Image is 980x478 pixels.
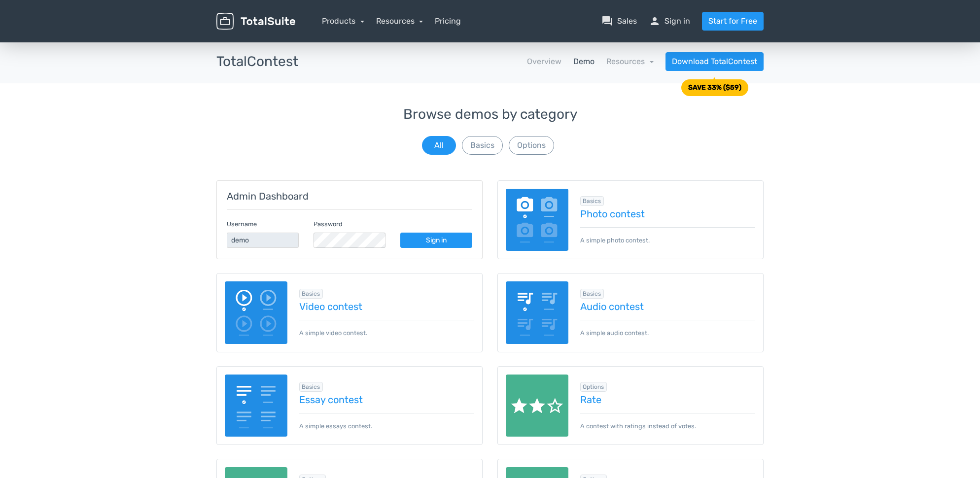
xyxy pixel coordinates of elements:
[299,289,323,299] span: Browse all in Basics
[435,15,461,27] a: Pricing
[601,15,613,27] span: question_answer
[216,13,295,30] img: TotalSuite for WordPress
[606,57,654,66] a: Resources
[580,208,756,219] a: Photo contest
[580,301,756,312] a: Audio contest
[506,189,568,251] img: image-poll.png.webp
[299,382,323,392] span: Browse all in Basics
[580,394,756,405] a: Rate
[580,382,607,392] span: Browse all in Options
[299,301,475,312] a: Video contest
[400,233,472,248] a: Sign in
[580,413,756,431] p: A contest with ratings instead of votes.
[580,320,756,338] p: A simple audio contest.
[227,191,472,202] h5: Admin Dashboard
[506,375,568,437] img: rate.png.webp
[649,15,661,27] span: person
[665,52,764,71] a: Download TotalContest
[702,12,764,31] a: Start for Free
[314,219,343,229] label: Password
[580,227,756,245] p: A simple photo contest.
[299,320,475,338] p: A simple video contest.
[227,219,257,229] label: Username
[649,15,690,27] a: personSign in
[216,107,764,122] h3: Browse demos by category
[527,56,561,68] a: Overview
[580,289,604,299] span: Browse all in Basics
[601,15,637,27] a: question_answerSales
[225,281,287,344] img: video-poll.png.webp
[299,394,475,405] a: Essay contest
[216,54,298,69] h3: TotalContest
[422,136,456,155] button: All
[509,136,554,155] button: Options
[299,413,475,431] p: A simple essays contest.
[506,281,568,344] img: audio-poll.png.webp
[580,196,604,206] span: Browse all in Basics
[573,56,595,68] a: Demo
[225,375,287,437] img: essay-contest.png.webp
[688,84,741,91] div: SAVE 33% ($59)
[376,16,423,26] a: Resources
[462,136,503,155] button: Basics
[322,16,364,26] a: Products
